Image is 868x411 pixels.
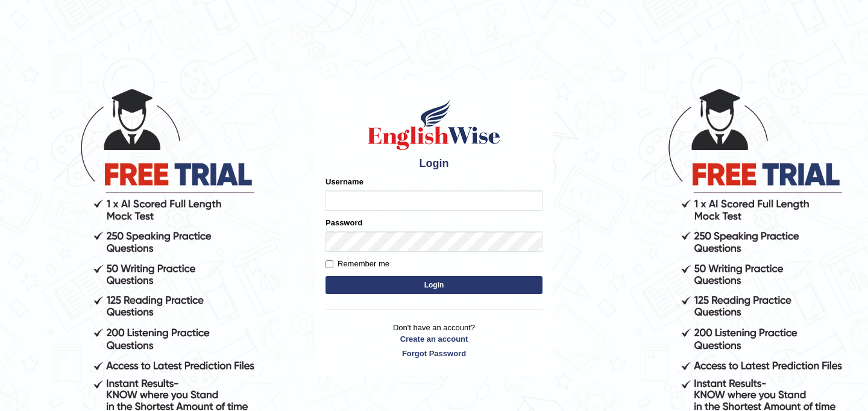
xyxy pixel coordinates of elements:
label: Password [325,217,362,228]
label: Username [325,176,363,187]
label: Remember me [325,258,389,270]
img: Logo of English Wise sign in for intelligent practice with AI [365,98,503,152]
h4: Login [325,158,542,170]
input: Remember me [325,260,333,268]
p: Don't have an account? [325,322,542,359]
a: Create an account [325,333,542,345]
button: Login [325,276,542,294]
a: Forgot Password [325,348,542,359]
